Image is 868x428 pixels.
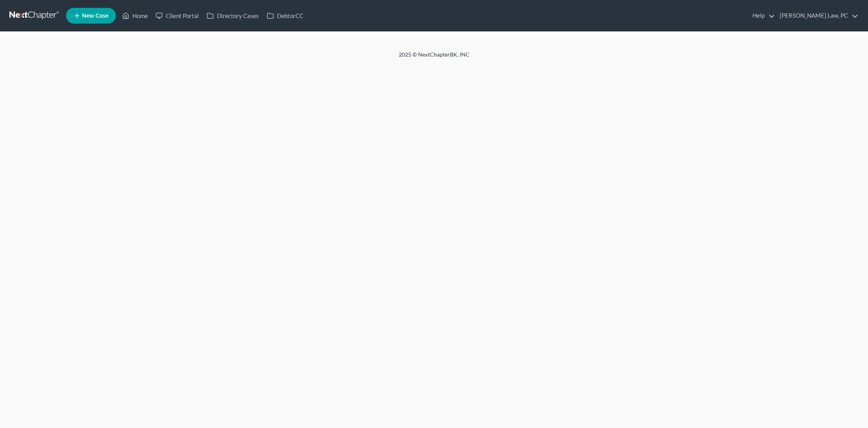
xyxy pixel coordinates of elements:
[263,9,307,23] a: DebtorCC
[203,9,263,23] a: Directory Cases
[118,9,152,23] a: Home
[749,9,775,23] a: Help
[66,8,116,24] new-legal-case-button: New Case
[776,9,858,23] a: [PERSON_NAME] Law, PC
[152,9,203,23] a: Client Portal
[210,51,658,65] div: 2025 © NextChapterBK, INC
